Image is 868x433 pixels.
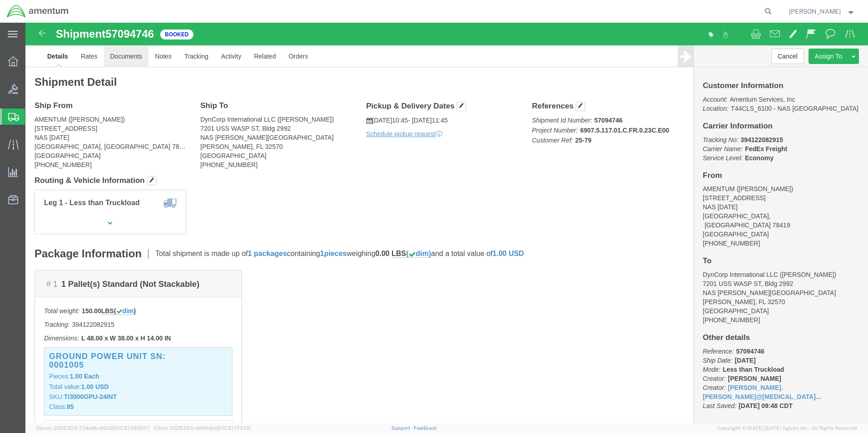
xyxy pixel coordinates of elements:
[154,425,251,431] span: Client: 2025.20.0-e640dba
[6,5,69,18] img: logo
[25,23,868,423] iframe: FS Legacy Container
[414,425,437,431] a: Feedback
[789,6,856,17] button: [PERSON_NAME]
[717,424,857,432] span: Copyright © [DATE]-[DATE] Agistix Inc., All Rights Reserved
[113,425,150,431] span: [DATE] 09:51:07
[789,6,841,16] span: Joel Salinas
[217,425,251,431] span: [DATE] 17:21:12
[391,425,414,431] a: Support
[36,425,150,431] span: Server: 2025.20.0-734e5bc92d9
